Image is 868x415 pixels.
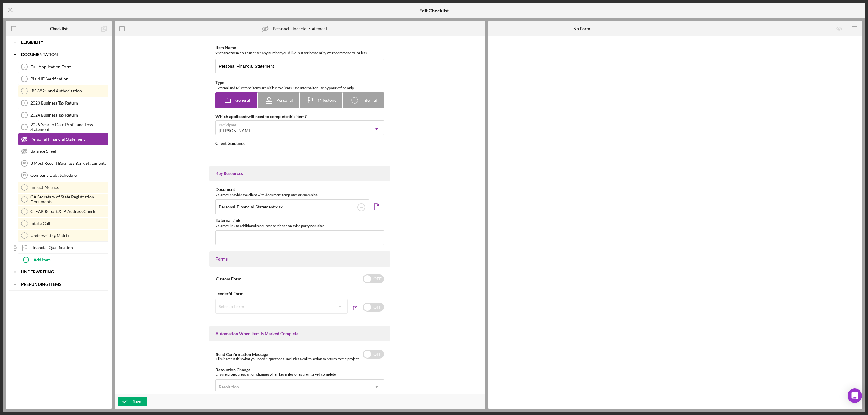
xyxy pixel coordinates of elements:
div: Resolution [219,385,239,389]
div: Ensure project resolution changes when key milestones are marked complete. [215,372,384,376]
div: Forms [215,257,384,261]
div: 3 Most Recent Business Bank Statements [30,161,108,166]
span: Personal [276,98,293,103]
a: Underwriting Matrix [18,229,108,242]
div: Personal Financial Statement [273,26,327,31]
a: Personal Financial Statement [18,133,108,145]
div: IRS 8821 and Authorization [30,89,108,93]
div: 2025 Year to Date Profit and Loss Statement [30,122,108,132]
div: Financial Qualification [30,245,108,250]
a: 5Full Application Form [18,61,108,73]
a: CLEAR Report & IP Address Check [18,205,108,217]
a: 92025 Year to Date Profit and Loss Statement [18,121,108,133]
tspan: 5 [24,65,25,69]
div: You may provide the client with document templates or examples. [215,192,384,198]
div: Full Application Form [30,64,108,69]
tspan: 9 [24,125,25,129]
b: Checklist [50,26,68,31]
tspan: 7 [24,101,25,105]
div: Automation When Item is Marked Complete [215,331,384,336]
div: Impact Metrics [30,185,108,190]
div: External and Milestone items are visible to clients. Use Internal for use by your office only. [215,85,384,91]
div: You can enter any number you'd like, but for best clarity we recommend 50 or less. [215,50,384,56]
span: Milestone [318,98,336,103]
button: Add Item [18,254,108,266]
div: Client Guidance [215,141,384,146]
div: Add Item [33,254,51,265]
span: Internal [362,98,377,103]
tspan: 11 [22,173,26,177]
a: 82024 Business Tax Return [18,109,108,121]
a: Financial Qualification [18,242,108,254]
div: External Link [215,218,384,223]
a: 72023 Business Tax Return [18,97,108,109]
b: Prefunding Items [21,282,61,286]
b: Eligibility [21,40,43,44]
label: Send Confirmation Message [216,352,268,357]
div: Company Debt Schedule [30,173,108,178]
a: Impact Metrics [18,181,108,193]
div: Type [215,80,384,85]
div: Document [215,187,384,192]
b: Documentation [21,53,58,56]
a: 11Company Debt Schedule [18,169,108,181]
div: You may link to additional resources or videos on third party web sites. [215,223,384,229]
tspan: 6 [24,77,25,81]
div: Underwriting Matrix [30,233,108,238]
a: Balance Sheet [18,145,108,157]
div: Save [133,397,141,406]
span: General [235,98,250,103]
div: 2023 Business Tax Return [30,101,108,105]
div: Resolution Change [215,367,384,372]
div: [PERSON_NAME] [219,128,252,133]
div: Item Name [215,45,384,50]
div: Personal Financial Statement [30,137,108,142]
h5: Edit Checklist [419,8,449,13]
div: CA Secretary of State Registration Documents [30,195,108,204]
div: Plaid ID Verification [30,76,108,81]
div: Intake Call [30,221,108,226]
b: Lenderfit Form [215,291,244,296]
a: Intake Call [18,217,108,229]
div: Balance Sheet [30,149,108,154]
div: Personal-Financial-Statement.xlsx [219,204,283,209]
b: Underwriting [21,270,54,274]
div: Which applicant will need to complete this item? [215,114,384,119]
a: 6Plaid ID Verification [18,73,108,85]
b: No Form [573,26,590,31]
div: Key Resources [215,171,384,176]
label: Custom Form [216,276,241,281]
tspan: 10 [22,161,26,165]
div: 2024 Business Tax Return [30,113,108,117]
tspan: 8 [24,113,25,117]
button: Save [118,397,147,406]
div: CLEAR Report & IP Address Check [30,209,108,214]
div: Eliminate "Is this what you need?" questions. Includes a call to action to return to the project. [216,357,360,361]
a: CA Secretary of State Registration Documents [18,193,108,205]
b: 28 character s • [215,51,239,55]
div: Open Intercom Messenger [848,388,862,403]
a: IRS 8821 and Authorization [18,85,108,97]
a: 103 Most Recent Business Bank Statements [18,157,108,169]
